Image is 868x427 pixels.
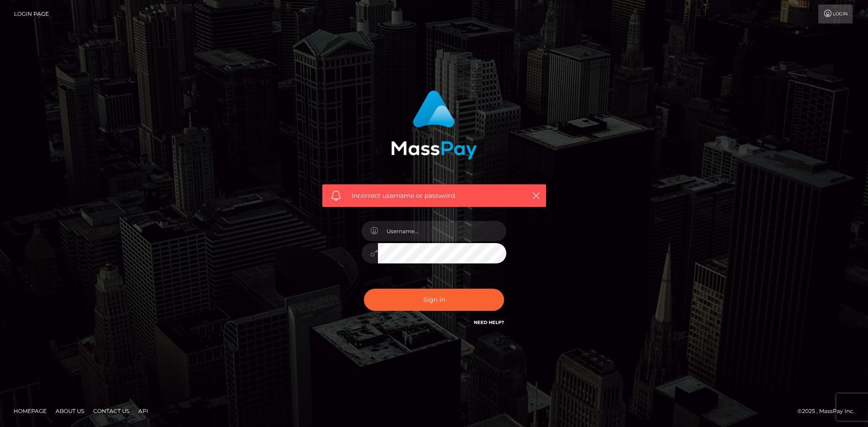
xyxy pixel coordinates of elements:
[52,404,88,418] a: About Us
[352,191,517,201] span: Incorrect username or password.
[818,5,853,23] a: Login
[378,221,506,241] input: Username...
[797,406,861,416] div: © 2025 , MassPay Inc.
[14,5,49,23] a: Login Page
[474,319,504,325] a: Need Help?
[364,289,504,311] button: Sign in
[135,404,152,418] a: API
[90,404,133,418] a: Contact Us
[10,404,50,418] a: Homepage
[391,90,477,160] img: MassPay Login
